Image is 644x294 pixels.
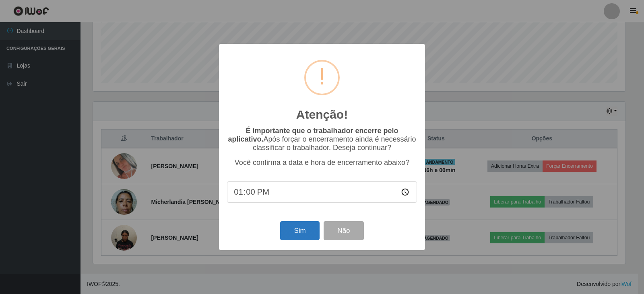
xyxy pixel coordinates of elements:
h2: Atenção! [296,107,348,122]
button: Não [324,221,363,240]
b: É importante que o trabalhador encerre pelo aplicativo. [228,127,398,143]
button: Sim [280,221,319,240]
p: Após forçar o encerramento ainda é necessário classificar o trabalhador. Deseja continuar? [227,127,417,152]
p: Você confirma a data e hora de encerramento abaixo? [227,158,417,167]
